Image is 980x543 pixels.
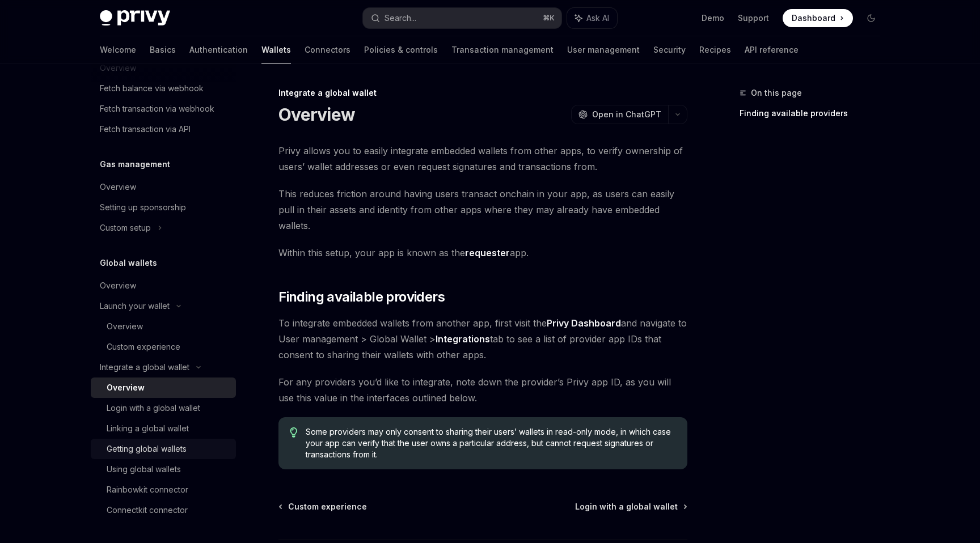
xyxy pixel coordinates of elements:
[100,279,136,292] div: Overview
[571,105,668,124] button: Open in ChatGPT
[189,36,248,63] a: Authentication
[738,12,769,24] a: Support
[107,381,145,394] div: Overview
[278,87,687,99] div: Integrate a global wallet
[100,122,191,136] div: Fetch transaction via API
[653,36,686,63] a: Security
[702,12,724,24] a: Demo
[91,439,236,459] a: Getting global wallets
[862,9,880,27] button: Toggle dark mode
[436,333,490,345] a: Integrations
[100,201,186,214] div: Setting up sponsorship
[91,398,236,418] a: Login with a global wallet
[278,315,687,363] span: To integrate embedded wallets from another app, first visit the and navigate to User management >...
[91,197,236,218] a: Setting up sponsorship
[280,501,367,512] a: Custom experience
[575,501,686,512] a: Login with a global wallet
[792,12,835,24] span: Dashboard
[107,320,143,333] div: Overview
[91,78,236,99] a: Fetch balance via webhook
[91,119,236,139] a: Fetch transaction via API
[150,36,176,63] a: Basics
[745,36,799,63] a: API reference
[451,36,554,63] a: Transaction management
[586,12,609,24] span: Ask AI
[91,377,236,398] a: Overview
[91,418,236,439] a: Linking a global wallet
[751,86,802,100] span: On this page
[91,500,236,520] a: Connectkit connector
[107,401,200,415] div: Login with a global wallet
[278,288,445,306] span: Finding available providers
[91,480,236,500] a: Rainbowkit connector
[107,340,180,354] div: Custom experience
[107,422,189,435] div: Linking a global wallet
[543,14,555,23] span: ⌘ K
[261,36,291,63] a: Wallets
[783,9,853,27] a: Dashboard
[100,36,136,63] a: Welcome
[100,360,189,374] div: Integrate a global wallet
[278,104,355,125] h1: Overview
[547,317,621,329] a: Privy Dashboard
[107,503,188,517] div: Connectkit connector
[436,333,490,345] strong: Integrations
[100,102,214,116] div: Fetch transaction via webhook
[363,8,561,28] button: Search...⌘K
[699,36,731,63] a: Recipes
[288,501,367,512] span: Custom experience
[107,463,181,476] div: Using global wallets
[465,247,510,258] strong: requester
[278,186,687,234] span: This reduces friction around having users transact onchain in your app, as users can easily pull ...
[100,256,157,270] h5: Global wallets
[290,427,298,438] svg: Tip
[100,158,170,171] h5: Gas management
[278,245,687,261] span: Within this setup, your app is known as the app.
[100,221,151,235] div: Custom setup
[100,82,204,95] div: Fetch balance via webhook
[107,483,188,497] div: Rainbowkit connector
[567,8,617,28] button: Ask AI
[100,299,170,313] div: Launch your wallet
[91,275,236,296] a: Overview
[100,10,170,26] img: dark logo
[575,501,678,512] span: Login with a global wallet
[91,337,236,357] a: Custom experience
[100,180,136,194] div: Overview
[91,316,236,337] a: Overview
[306,426,676,460] span: Some providers may only consent to sharing their users’ wallets in read-only mode, in which case ...
[91,177,236,197] a: Overview
[278,374,687,406] span: For any providers you’d like to integrate, note down the provider’s Privy app ID, as you will use...
[278,143,687,175] span: Privy allows you to easily integrate embedded wallets from other apps, to verify ownership of use...
[107,442,187,456] div: Getting global wallets
[740,104,889,122] a: Finding available providers
[592,109,661,120] span: Open in ChatGPT
[91,99,236,119] a: Fetch transaction via webhook
[567,36,640,63] a: User management
[305,36,350,63] a: Connectors
[385,11,416,25] div: Search...
[364,36,438,63] a: Policies & controls
[91,459,236,480] a: Using global wallets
